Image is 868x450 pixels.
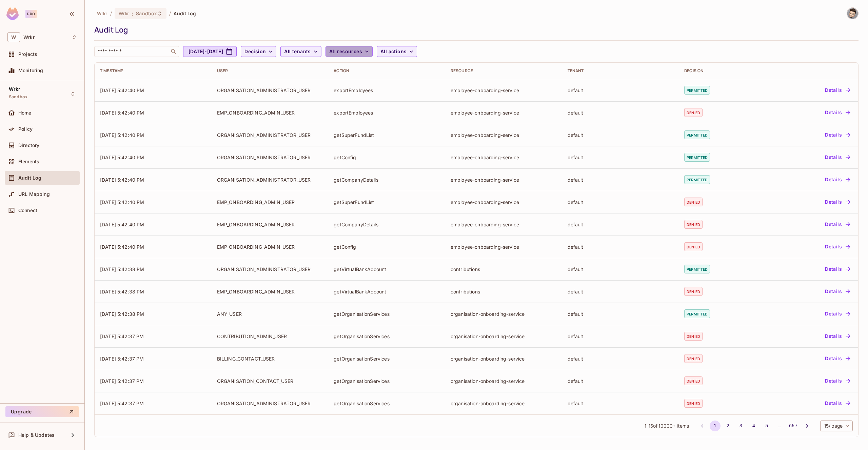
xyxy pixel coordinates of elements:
div: organisation-onboarding-service [451,355,557,362]
button: Details [822,197,853,207]
button: Details [822,375,853,386]
span: denied [684,399,703,408]
span: [DATE] 5:42:40 PM [100,177,144,183]
div: default [568,288,674,295]
span: All tenants [284,47,311,56]
div: ORGANISATION_ADMINISTRATOR_USER [217,87,323,94]
span: : [131,11,134,16]
span: denied [684,198,703,206]
span: permitted [684,175,710,184]
li: / [110,10,112,17]
div: employee-onboarding-service [451,199,557,205]
div: getSuperFundList [334,199,440,205]
span: denied [684,242,703,251]
span: [DATE] 5:42:38 PM [100,266,144,272]
span: permitted [684,309,710,318]
div: exportEmployees [334,87,440,94]
div: default [568,87,674,94]
button: Details [822,264,853,274]
button: Details [822,174,853,185]
div: Timestamp [100,68,206,74]
button: Details [822,85,853,96]
div: getCompanyDetails [334,221,440,228]
button: Details [822,129,853,140]
span: permitted [684,265,710,273]
span: [DATE] 5:42:40 PM [100,244,144,250]
div: Pro [25,10,37,18]
div: Decision [684,68,758,74]
div: employee-onboarding-service [451,132,557,138]
div: default [568,221,674,228]
span: All resources [329,47,362,56]
span: denied [684,332,703,341]
button: All actions [377,46,417,57]
div: employee-onboarding-service [451,221,557,228]
button: Go to page 4 [748,421,759,431]
img: SReyMgAAAABJRU5ErkJggg== [6,7,19,20]
div: … [774,422,785,429]
button: Details [822,308,853,319]
span: Projects [18,52,37,57]
div: getConfig [334,154,440,161]
button: Go to page 667 [787,421,799,431]
div: employee-onboarding-service [451,154,557,161]
div: Resource [451,68,557,74]
div: default [568,378,674,384]
span: Help & Updates [18,432,55,438]
span: Directory [18,143,39,148]
button: Details [822,286,853,297]
div: exportEmployees [334,109,440,116]
div: contributions [451,266,557,272]
button: Decision [241,46,276,57]
button: Details [822,398,853,409]
span: The full list contains 22942 items. To access the end of the list, adjust the filters [658,423,675,429]
div: ORGANISATION_ADMINISTRATOR_USER [217,132,323,138]
span: [DATE] 5:42:40 PM [100,87,144,93]
span: Workspace: Wrkr [23,35,35,40]
div: organisation-onboarding-service [451,311,557,317]
span: permitted [684,86,710,95]
span: the active workspace [97,10,107,17]
div: default [568,311,674,317]
span: [DATE] 5:42:37 PM [100,356,144,362]
button: Go to page 5 [761,421,772,431]
span: URL Mapping [18,191,50,197]
span: Monitoring [18,68,43,73]
div: getOrganisationServices [334,400,440,407]
span: W [7,32,20,42]
span: [DATE] 5:42:37 PM [100,333,144,339]
button: Upgrade [5,406,79,417]
div: employee-onboarding-service [451,244,557,250]
div: EMP_ONBOARDING_ADMIN_USER [217,109,323,116]
div: EMP_ONBOARDING_ADMIN_USER [217,244,323,250]
div: default [568,333,674,340]
span: Policy [18,126,33,132]
li: / [169,10,171,17]
div: default [568,244,674,250]
div: getCompanyDetails [334,177,440,183]
span: denied [684,108,703,117]
div: organisation-onboarding-service [451,400,557,407]
span: [DATE] 5:42:37 PM [100,378,144,384]
button: Details [822,331,853,342]
span: Sandbox [136,10,157,17]
span: 1 - 15 of items [645,422,689,430]
span: denied [684,287,703,296]
span: permitted [684,130,710,139]
div: default [568,132,674,138]
button: Details [822,219,853,230]
div: getOrganisationServices [334,378,440,384]
span: denied [684,220,703,229]
button: page 1 [710,421,721,431]
div: employee-onboarding-service [451,87,557,94]
button: Details [822,152,853,163]
img: Alan Terriaga [847,8,858,19]
div: getSuperFundList [334,132,440,138]
span: [DATE] 5:42:40 PM [100,132,144,138]
span: Audit Log [174,10,196,17]
span: Home [18,110,32,116]
div: default [568,266,674,272]
div: default [568,400,674,407]
div: getOrganisationServices [334,355,440,362]
span: Elements [18,159,39,164]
